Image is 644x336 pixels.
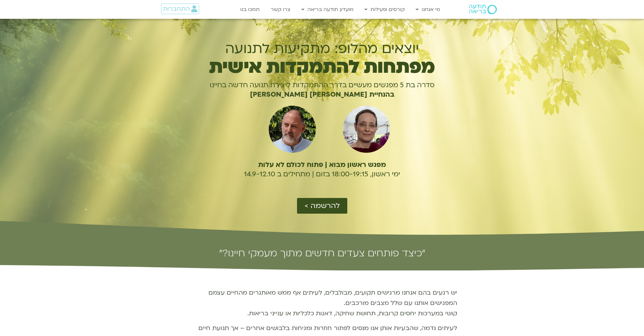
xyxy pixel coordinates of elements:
a: תמכו בנו [237,3,263,15]
span: התחברות [163,5,190,12]
a: צרו קשר [268,3,294,15]
span: להרשמה > [305,202,340,210]
h2: ״כיצד פותחים צעדים חדשים מתוך מעמקי חיינו?״ [149,248,495,258]
span: יש רגעים בהם אנחנו מרגישים תקועים, מבולבלים, לעיתים אף ממש מאותגרים מהחיים עצמם המפגישים אותנו עם... [208,289,457,307]
b: מפגש ראשון מבוא | פתוח לכולם לא עלות [258,160,386,169]
img: תודעה בריאה [469,5,497,14]
span: ימי ראשון, 18:00-19:15 בזום | מתחילים ב 14.9-12.10 [244,169,400,179]
a: להרשמה > [297,198,347,214]
a: קורסים ופעילות [361,3,408,15]
p: סדרה בת 5 מפגשים מעשיים בדרך ההתמקדות ליצירת תנועה חדשה בחיינו [186,80,458,90]
b: בהנחיית [PERSON_NAME] [PERSON_NAME] [250,90,394,99]
a: מי אנחנו [413,3,443,15]
a: מועדון תודעה בריאה [298,3,357,15]
a: התחברות [161,3,199,14]
h1: מפתחות להתמקדות אישית [186,60,458,74]
h1: יוצאים מהלופ: מתקיעות לתנועה [186,41,458,56]
span: קושי במערכות יחסים קרובות, תחושת שחיקה, דאגות כלכליות או ענייני בריאות. [247,309,457,317]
